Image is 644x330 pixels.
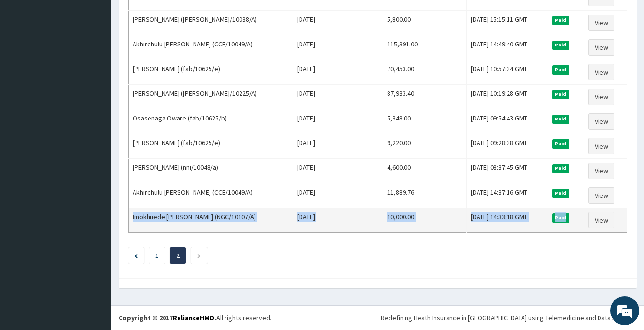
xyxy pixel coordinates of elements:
a: View [588,187,614,204]
td: 11,889.76 [383,183,466,208]
a: RelianceHMO [173,314,214,322]
td: [DATE] [293,208,383,233]
span: Paid [552,189,569,197]
td: 5,800.00 [383,11,466,35]
strong: Copyright © 2017 . [119,314,216,322]
td: Akhirehulu [PERSON_NAME] (CCE/10049/A) [129,35,293,60]
span: We're online! [56,102,134,199]
td: [PERSON_NAME] ([PERSON_NAME]/10038/A) [129,11,293,35]
td: [PERSON_NAME] (nni/10048/a) [129,159,293,183]
textarea: Type your message and hit 'Enter' [5,224,184,258]
td: [DATE] 14:37:16 GMT [466,183,547,208]
span: Paid [552,115,569,123]
a: Next page [197,251,201,260]
a: View [588,113,614,130]
span: Paid [552,90,569,99]
td: [DATE] [293,85,383,109]
td: [DATE] 09:28:38 GMT [466,134,547,159]
a: View [588,64,614,80]
td: 4,600.00 [383,159,466,183]
td: Osasenaga Oware (fab/10625/b) [129,109,293,134]
td: [DATE] [293,11,383,35]
td: [PERSON_NAME] (fab/10625/e) [129,60,293,85]
td: [DATE] 10:19:28 GMT [466,85,547,109]
span: Paid [552,139,569,148]
td: [DATE] [293,60,383,85]
a: View [588,163,614,179]
td: [DATE] [293,109,383,134]
td: [DATE] 10:57:34 GMT [466,60,547,85]
span: Paid [552,41,569,49]
td: [DATE] 14:49:40 GMT [466,35,547,60]
div: Chat with us now [50,54,163,67]
div: Redefining Heath Insurance in [GEOGRAPHIC_DATA] using Telemedicine and Data Science! [381,313,637,323]
td: [DATE] [293,35,383,60]
td: [DATE] [293,159,383,183]
span: Paid [552,164,569,173]
td: [PERSON_NAME] (fab/10625/e) [129,134,293,159]
td: 70,453.00 [383,60,466,85]
td: 9,220.00 [383,134,466,159]
td: 87,933.40 [383,85,466,109]
a: Page 2 is your current page [176,251,180,260]
span: Paid [552,213,569,222]
span: Paid [552,16,569,25]
img: d_794563401_company_1708531726252_794563401 [18,48,39,73]
span: Paid [552,65,569,74]
a: Page 1 [155,251,159,260]
a: View [588,138,614,154]
td: [DATE] 09:54:43 GMT [466,109,547,134]
div: Minimize live chat window [159,5,182,28]
td: Akhirehulu [PERSON_NAME] (CCE/10049/A) [129,183,293,208]
a: View [588,212,614,228]
a: View [588,15,614,31]
a: View [588,89,614,105]
td: [PERSON_NAME] ([PERSON_NAME]/10225/A) [129,85,293,109]
td: 5,348.00 [383,109,466,134]
a: Previous page [135,251,138,260]
td: [DATE] [293,134,383,159]
footer: All rights reserved. [111,305,644,330]
td: 10,000.00 [383,208,466,233]
td: 115,391.00 [383,35,466,60]
td: [DATE] 14:33:18 GMT [466,208,547,233]
td: [DATE] [293,183,383,208]
td: [DATE] 08:37:45 GMT [466,159,547,183]
td: [DATE] 15:15:11 GMT [466,11,547,35]
a: View [588,39,614,56]
td: Imokhuede [PERSON_NAME] (NGC/10107/A) [129,208,293,233]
